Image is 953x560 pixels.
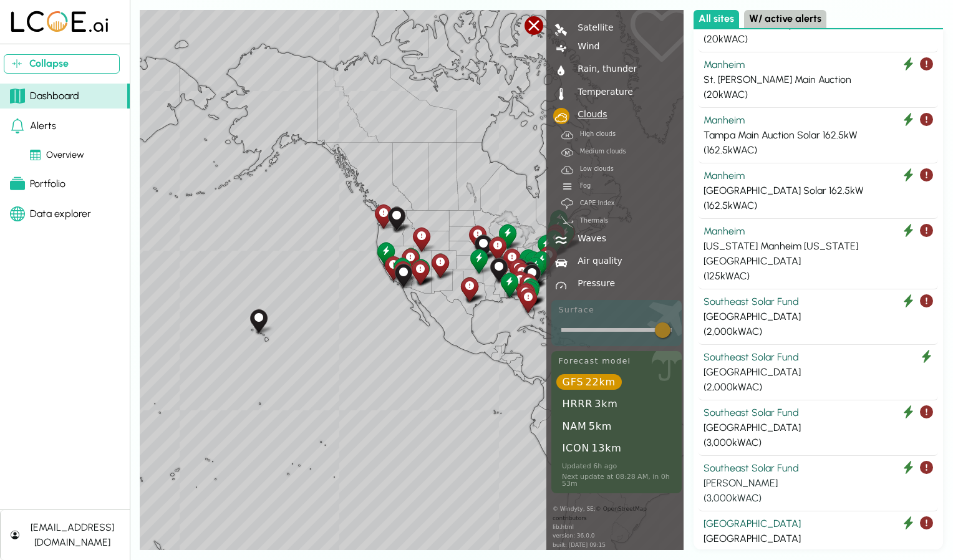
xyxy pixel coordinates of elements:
div: ( 3,000 kWAC) [704,491,933,506]
div: ( 125 kWAC) [704,269,933,284]
div: Pressure [573,279,616,287]
div: Select site list category [694,10,943,29]
div:  [553,232,569,248]
div: [GEOGRAPHIC_DATA] [704,516,933,531]
div: Tampa Main Auction Solar 162.5kW [704,128,933,143]
div: Low clouds [573,166,614,172]
div: Southeast Solar Fund [704,350,933,365]
div: Next update at 08:28 AM, in 0h 53m [554,473,679,487]
div:  [559,162,576,178]
div: San Diego Federal Roof & Carport [392,261,414,289]
div: Hawaii Main Auction Building [248,307,269,335]
div: New Jersey Old Auction Canopy [543,228,564,256]
div: Temperature [573,87,633,96]
div: Manheim [704,224,933,239]
div: Manheim [704,57,933,72]
div:  [559,213,576,229]
div: Clarendon Farms Mechanic Shop [521,262,543,290]
div: Clouds [573,110,607,118]
div: NAM [556,418,618,433]
div: Wind [573,42,600,51]
button: All sites [694,10,739,28]
div: d [559,178,576,195]
div: Central Florida Central Floating [519,279,541,307]
div: Dashboard [10,89,79,104]
button: Southeast Solar Fund [GEOGRAPHIC_DATA] (2,000kWAC) [699,345,938,400]
div: San Antonio Vehicle Entry Building [458,275,480,303]
div: Medium clouds [573,148,626,155]
div: [GEOGRAPHIC_DATA] [704,531,933,546]
div: Riverside WSJ [391,256,413,284]
div: San Francisco Bay Solar Canopy [375,240,397,268]
div: Deer Valley Call Center Solar 2 [410,257,432,285]
div: Cedar Creek [511,256,533,284]
div: San Diego Body Shop & Detail Lane Ground-Mount [392,259,414,287]
div: ( 2,000 kWAC) [704,324,933,339]
div: High clouds [573,131,616,137]
div: | [553,41,569,57]
div: 7 [553,108,569,124]
button: Manheim [US_STATE] Manheim [US_STATE][GEOGRAPHIC_DATA] (125kWAC) [699,219,938,289]
div: [GEOGRAPHIC_DATA] [704,420,933,435]
button: Manheim [GEOGRAPHIC_DATA] Solar 162.5kW (162.5kWAC) [699,163,938,219]
div: Kansas City Main Auction Building [472,233,494,261]
div:  [553,277,569,293]
div: Utah Manheim Utah Recon Building [410,225,432,253]
div: Forecast model [558,357,679,365]
div: New York Main Auction Building [544,222,566,250]
div: Alerts [10,118,56,133]
div: Pensacola Recon Building [498,271,520,299]
div: CAPE Index [573,200,615,206]
div: New Mexico Recon Solar [429,251,451,279]
div: Data explorer [10,206,91,221]
div: Baltimore Solar Parking Canopy [535,233,557,261]
div: Yadkin Lodge Miller Creek Office [519,259,541,287]
div: Manheim [704,168,933,183]
div: ( 162.5 kWAC) [704,198,933,213]
div: [GEOGRAPHIC_DATA] [704,365,933,380]
div:  [553,85,569,102]
div: Manheim [704,113,933,128]
div: [PERSON_NAME] [704,476,933,491]
div: Thermals [573,218,609,224]
div: St Petersburg Main Auction Solar [515,281,536,309]
div: Nevada Recon Building [400,246,422,274]
div: Mechanic Shop [488,256,510,284]
div: Nashville 200kW Solar Array [501,246,523,274]
div: Albany [546,216,568,244]
div:  [553,254,569,271]
div: Oregon Deer Creek Lodge Panel EB, House and Barn [385,205,407,233]
small: 22km [585,376,615,388]
button: Southeast Solar Fund [GEOGRAPHIC_DATA] (2,000kWAC) [699,289,938,345]
div: ( 20 kWAC) [704,87,933,102]
button: Manheim Tampa Main Auction Solar 162.5kW (162.5kWAC) [699,108,938,163]
small: 5km [589,420,612,432]
div: Old Plank Road [517,271,539,299]
div: Omaha [467,223,488,251]
div: ( 3,000 kWAC) [704,435,933,450]
div: ( 162.5 kWAC) [704,143,933,158]
div: Fog [573,183,591,189]
div: Cairo [509,269,531,297]
div: Darlington Retail Center [524,254,546,282]
button: Collapse [4,54,120,74]
div: Southeast Solar Fund [704,294,933,309]
div:  [553,63,569,79]
div: Portfolio [10,176,65,191]
div: Rain, thunder [573,64,637,73]
div: Fort Myers [517,286,539,314]
button: Southeast Solar Fund [GEOGRAPHIC_DATA] (3,000kWAC) [699,400,938,456]
div: Virginia [537,244,559,272]
div:  [553,21,569,37]
div: ~ [559,196,576,212]
div:  [559,127,576,143]
div: Chicago Recon [496,222,518,250]
div: © Windyty, SE; [546,498,687,556]
div: Overview [30,148,84,162]
div: [US_STATE] Manheim [US_STATE][GEOGRAPHIC_DATA] [704,239,933,269]
div: Tampa Recon Building Solar 162.5kW [515,281,537,309]
div: Daytona Recon [520,276,541,304]
div: ( 2,000 kWAC) [704,380,933,395]
div: Waves [573,234,606,243]
small: 3km [594,398,617,410]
